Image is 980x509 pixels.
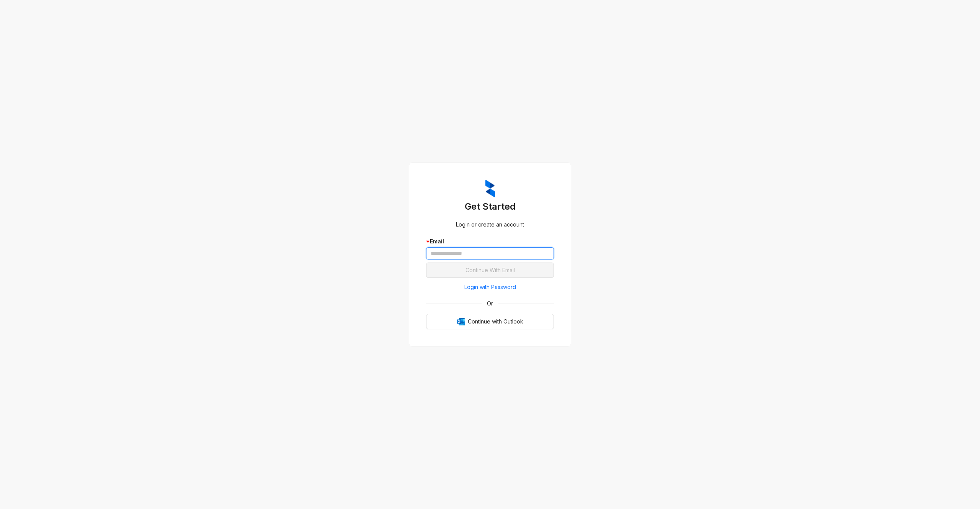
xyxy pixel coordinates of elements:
[426,314,554,329] button: OutlookContinue with Outlook
[426,237,554,246] div: Email
[464,283,516,291] span: Login with Password
[468,317,523,326] span: Continue with Outlook
[482,299,498,308] span: Or
[485,180,495,197] img: ZumaIcon
[426,220,554,229] div: Login or create an account
[426,200,554,213] h3: Get Started
[426,281,554,293] button: Login with Password
[426,263,554,278] button: Continue With Email
[457,318,465,325] img: Outlook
